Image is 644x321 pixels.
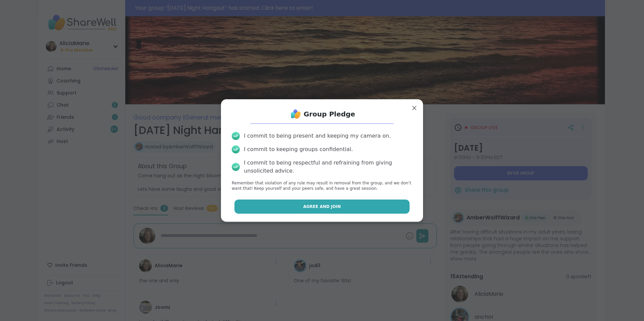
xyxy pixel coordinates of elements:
[244,159,412,175] div: I commit to being respectful and refraining from giving unsolicited advice.
[304,109,355,119] h1: Group Pledge
[289,107,302,121] img: ShareWell Logo
[234,200,410,214] button: Agree and Join
[244,145,353,153] div: I commit to keeping groups confidential.
[303,204,341,210] span: Agree and Join
[232,180,412,192] p: Remember that violation of any rule may result in removal from the group, and we don’t want that!...
[244,132,391,140] div: I commit to being present and keeping my camera on.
